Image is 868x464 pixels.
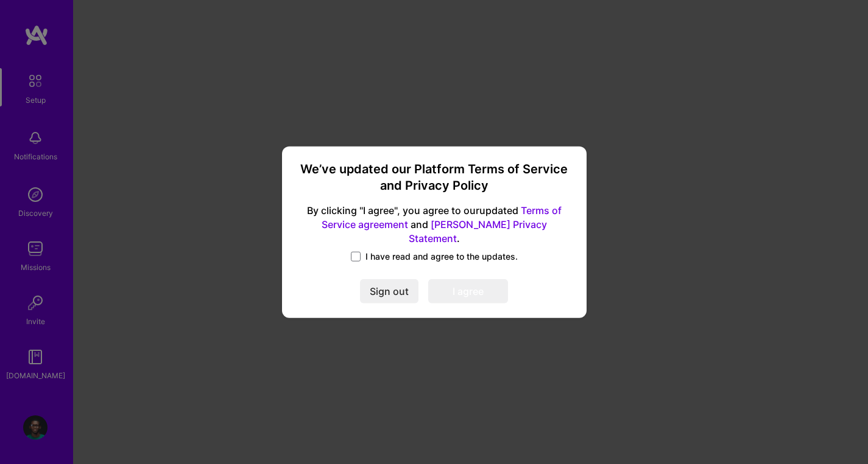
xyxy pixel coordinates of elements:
[428,279,508,303] button: I agree
[297,204,572,246] span: By clicking "I agree", you agree to our updated and .
[360,279,418,303] button: Sign out
[322,204,562,230] a: Terms of Service agreement
[409,218,547,244] a: [PERSON_NAME] Privacy Statement
[365,251,518,263] span: I have read and agree to the updates.
[297,161,572,194] h3: We’ve updated our Platform Terms of Service and Privacy Policy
